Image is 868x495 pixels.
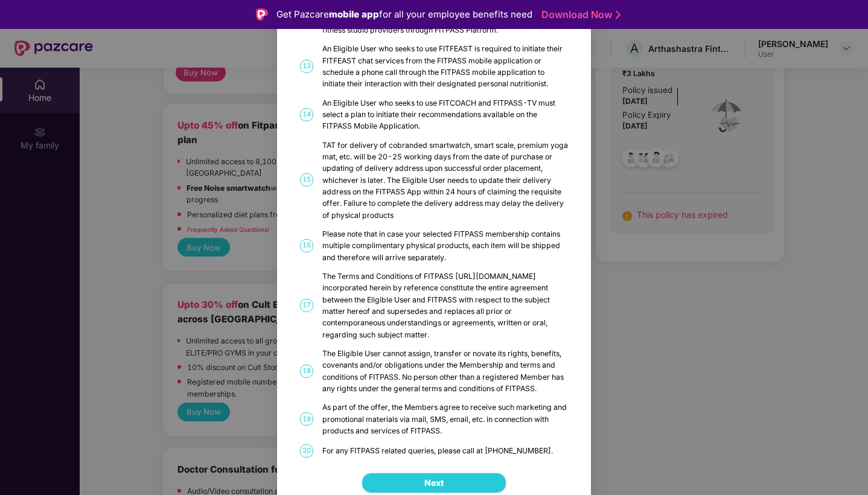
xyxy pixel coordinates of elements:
[329,8,379,20] strong: mobile app
[300,299,313,312] span: 17
[300,239,313,252] span: 16
[322,97,569,132] div: An Eligible User who seeks to use FITCOACH and FITPASS-TV must select a plan to initiate their re...
[300,444,313,458] span: 20
[322,228,569,263] div: Please note that in case your selected FITPASS membership contains multiple complimentary physica...
[616,8,621,21] img: Stroke
[322,270,569,340] div: The Terms and Conditions of FITPASS [URL][DOMAIN_NAME] incorporated herein by reference constitut...
[541,8,617,21] a: Download Now
[424,476,444,490] span: Next
[256,8,268,21] img: Logo
[300,412,313,426] span: 19
[300,365,313,378] span: 18
[300,173,313,187] span: 15
[276,7,532,22] div: Get Pazcare for all your employee benefits need
[362,473,506,493] button: Next
[322,401,569,436] div: As part of the offer, the Members agree to receive such marketing and promotional materials via m...
[300,108,313,121] span: 14
[322,43,569,89] div: An Eligible User who seeks to use FITFEAST is required to initiate their FITFEAST chat services f...
[322,348,569,394] div: The Eligible User cannot assign, transfer or novate its rights, benefits, covenants and/or obliga...
[300,60,313,73] span: 13
[322,445,569,456] div: For any FITPASS related queries, please call at [PHONE_NUMBER].
[322,139,569,221] div: TAT for delivery of cobranded smartwatch, smart scale, premium yoga mat, etc. will be 20-25 worki...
